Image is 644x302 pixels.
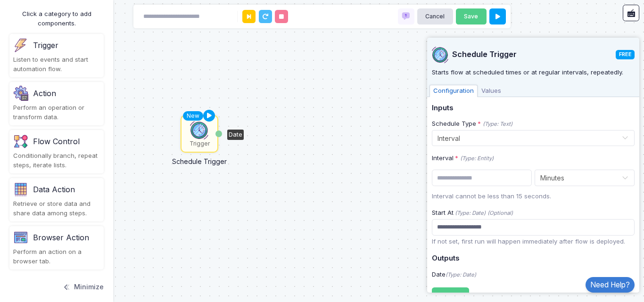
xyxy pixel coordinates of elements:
[432,68,635,77] p: Starts flow at scheduled times or at regular intervals, repeatedly.
[33,184,75,195] div: Data Action
[432,46,449,63] img: schedule.png
[62,277,104,297] button: Minimize
[432,192,635,201] p: Interval cannot be less than 15 seconds.
[478,85,505,97] span: Values
[432,208,486,218] div: Start At
[33,88,56,99] div: Action
[13,86,28,101] img: settings.png
[440,292,461,299] span: Update
[432,104,635,113] h5: Inputs
[13,103,100,122] div: Perform an operation or transform data.
[432,254,635,263] h5: Outputs
[13,38,28,53] img: trigger.png
[427,270,639,279] div: Date
[33,40,58,51] div: Trigger
[452,50,616,59] span: Schedule Trigger
[33,232,89,243] div: Browser Action
[33,136,80,147] div: Flow Control
[227,130,244,140] div: Date
[616,50,635,59] span: FREE
[13,230,28,245] img: category-v1.png
[417,8,453,25] button: Cancel
[455,210,486,216] i: (Type: Date)
[432,154,494,163] div: Interval
[456,8,487,25] button: Save
[190,139,210,148] div: Trigger
[13,55,100,73] div: Listen to events and start automation flow.
[13,247,100,266] div: Perform an action on a browser tab.
[183,111,203,121] div: New
[159,152,239,166] div: Schedule Trigger
[432,237,635,246] p: If not set, first run will happen immediately after flow is deployed.
[483,121,512,127] i: (Type: Text)
[460,155,494,162] i: (Type: Entity)
[13,134,28,149] img: flow-v1.png
[13,182,28,197] img: category.png
[13,199,100,218] div: Retrieve or store data and share data among steps.
[190,121,209,139] img: schedule.png
[429,85,478,97] span: Configuration
[9,9,104,28] div: Click a category to add components.
[487,210,513,216] i: (Optional)
[432,119,512,129] div: Schedule Type
[446,271,476,278] i: (Type: Date)
[586,277,635,293] a: Need Help?
[13,151,100,170] div: Conditionally branch, repeat steps, iterate lists.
